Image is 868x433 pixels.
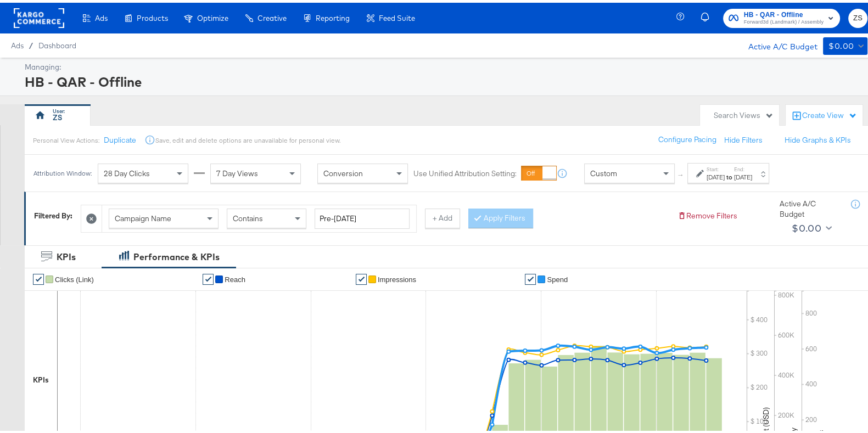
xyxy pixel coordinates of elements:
[33,167,92,175] div: Attribution Window:
[725,170,734,178] strong: to
[33,133,99,142] div: Personal View Actions:
[55,273,94,281] span: Clicks (Link)
[707,163,725,170] label: Start:
[104,166,150,176] span: 28 Day Clicks
[115,211,171,221] span: Campaign Name
[547,273,568,281] span: Spend
[707,170,725,179] div: [DATE]
[33,271,44,282] a: ✔
[744,15,824,24] span: Forward3d (Landmark) / Assembly
[744,7,824,18] span: HB - QAR - Offline
[57,248,76,261] div: KPIs
[216,166,258,176] span: 7 Day Views
[95,11,108,20] span: Ads
[425,206,460,226] button: + Add
[33,372,49,383] div: KPIs
[316,11,350,20] span: Reporting
[734,163,752,170] label: End:
[257,11,287,20] span: Creative
[734,170,752,179] div: [DATE]
[848,6,867,25] button: ZS
[225,273,245,281] span: Reach
[677,208,737,218] button: Remove Filters
[785,132,851,143] button: Hide Graphs & KPIs
[802,108,857,119] div: Create View
[828,37,854,50] div: $0.00
[133,248,220,261] div: Performance & KPIs
[323,166,363,176] span: Conversion
[724,132,763,143] button: Hide Filters
[780,196,840,216] div: Active A/C Budget
[137,11,168,20] span: Products
[38,38,76,47] a: Dashboard
[356,271,367,282] a: ✔
[155,133,340,142] div: Save, edit and delete options are unavailable for personal view.
[11,38,24,47] span: Ads
[651,127,724,147] button: Configure Pacing
[823,35,867,52] button: $0.00
[590,166,617,176] span: Custom
[723,6,840,25] button: HB - QAR - OfflineForward3d (Landmark) / Assembly
[853,9,863,22] span: ZS
[525,271,536,282] a: ✔
[737,35,817,51] div: Active A/C Budget
[24,38,38,47] span: /
[233,211,263,221] span: Contains
[787,217,834,234] button: $0.00
[792,217,821,234] div: $0.00
[104,132,136,143] button: Duplicate
[413,166,517,176] label: Use Unified Attribution Setting:
[197,11,228,20] span: Optimize
[315,206,410,226] input: Enter a search term
[25,59,865,70] div: Managing:
[34,208,72,218] div: Filtered By:
[203,271,214,282] a: ✔
[714,108,774,118] div: Search Views
[25,70,865,88] div: HB - QAR - Offline
[379,11,415,20] span: Feed Suite
[378,273,416,281] span: Impressions
[53,110,62,120] div: ZS
[676,171,686,175] span: ↑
